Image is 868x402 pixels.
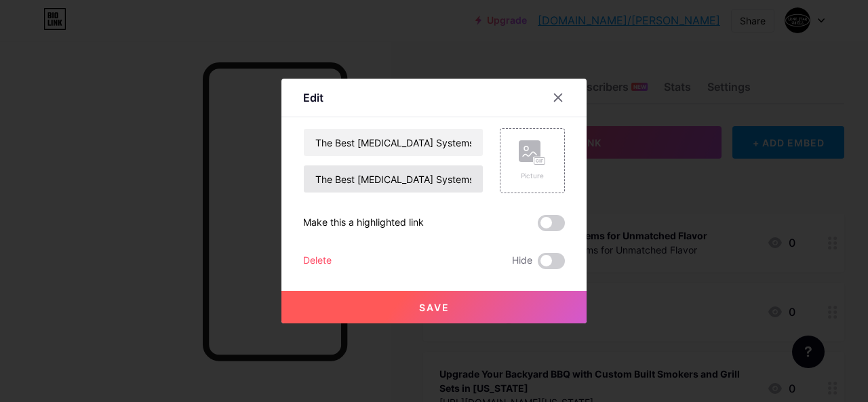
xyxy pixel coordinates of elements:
[281,291,587,323] button: Save
[304,165,483,193] input: URL
[303,89,323,106] div: Edit
[304,129,483,156] input: Title
[512,253,532,269] span: Hide
[303,253,332,269] div: Delete
[519,171,546,181] div: Picture
[419,302,450,313] span: Save
[303,215,424,231] div: Make this a highlighted link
